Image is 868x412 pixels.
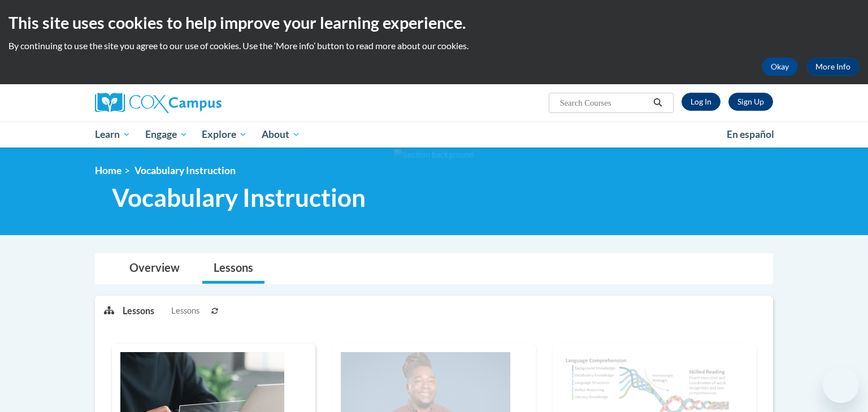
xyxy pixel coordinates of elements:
a: En español [719,123,782,146]
a: Learn [88,122,138,148]
a: Engage [138,122,195,148]
a: Cox Campus [95,93,310,113]
a: More Info [806,58,860,76]
span: Explore [202,128,247,141]
a: Register [728,93,773,111]
a: Lessons [202,254,264,284]
span: Lessons [171,305,199,317]
a: Home [95,164,121,176]
div: Main menu [78,122,790,148]
a: Explore [194,122,254,148]
p: By continuing to use the site you agree to our use of cookies. Use the ‘More info’ button to read... [8,40,860,52]
img: Section background [394,149,474,161]
a: Overview [118,254,191,284]
p: Lessons [123,305,154,317]
button: Search [649,96,666,110]
input: Search Courses [559,96,649,110]
span: Engage [145,128,188,141]
h2: This site uses cookies to help improve your learning experience. [8,11,860,34]
span: Learn [95,128,131,141]
a: Log In [682,93,721,111]
span: Vocabulary Instruction [112,183,366,212]
iframe: Button to launch messaging window [823,367,859,403]
button: Okay [762,58,798,76]
img: Cox Campus [95,93,222,113]
a: About [254,122,307,148]
span: En español [727,128,774,140]
span: Vocabulary Instruction [134,164,236,176]
span: About [262,128,300,141]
